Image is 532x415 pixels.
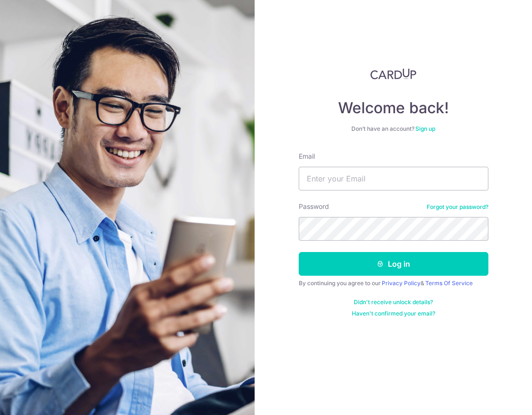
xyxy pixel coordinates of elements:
[299,202,329,211] label: Password
[299,252,488,276] button: Log in
[299,99,488,117] h4: Welcome back!
[299,167,488,190] input: Enter your Email
[299,152,315,161] label: Email
[299,280,488,287] div: By continuing you agree to our &
[354,298,433,306] a: Didn't receive unlock details?
[352,310,435,317] a: Haven't confirmed your email?
[415,125,435,132] a: Sign up
[427,203,488,211] a: Forgot your password?
[425,280,473,287] a: Terms Of Service
[370,68,417,80] img: CardUp Logo
[382,280,421,287] a: Privacy Policy
[299,125,488,133] div: Don’t have an account?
